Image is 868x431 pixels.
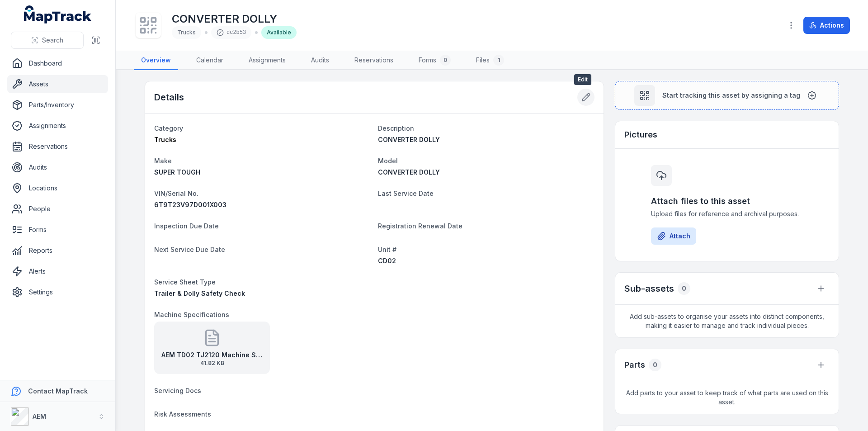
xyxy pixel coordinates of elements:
span: Risk Assessments [154,410,211,418]
a: Assignments [7,117,108,135]
span: Edit [574,74,591,85]
a: Audits [7,158,108,176]
h1: CONVERTER DOLLY [172,12,297,26]
span: Make [154,157,172,165]
span: Machine Specifications [154,311,229,318]
h3: Parts [624,359,645,371]
a: People [7,200,108,218]
button: Search [11,32,84,49]
span: Trucks [154,136,176,143]
a: Reservations [347,51,401,70]
strong: Contact MapTrack [28,387,88,395]
span: 6T9T23V97D001X003 [154,201,226,208]
a: MapTrack [24,5,92,24]
span: Description [378,124,414,132]
span: Registration Renewal Date [378,222,462,230]
a: Reports [7,242,108,260]
div: 0 [649,359,661,371]
a: Calendar [189,51,231,70]
h2: Details [154,91,184,104]
span: Trucks [177,29,196,36]
span: VIN/Serial No. [154,189,198,197]
strong: AEM [33,412,46,420]
a: Assets [7,75,108,93]
a: Files1 [469,51,511,70]
a: Reservations [7,137,108,156]
a: Overview [134,51,178,70]
span: CONVERTER DOLLY [378,168,440,176]
span: Last Service Date [378,189,434,197]
span: Model [378,157,398,165]
span: Next Service Due Date [154,246,225,253]
a: Alerts [7,262,108,280]
a: Parts/Inventory [7,96,108,114]
h3: Attach files to this asset [651,195,803,208]
button: Start tracking this asset by assigning a tag [615,81,839,110]
span: CONVERTER DOLLY [378,136,440,143]
span: Start tracking this asset by assigning a tag [662,91,800,100]
span: Category [154,124,183,132]
span: Service Sheet Type [154,278,216,286]
div: Available [261,26,297,39]
a: Settings [7,283,108,301]
span: Servicing Docs [154,387,201,394]
h3: Pictures [624,128,657,141]
button: Attach [651,227,696,245]
div: 1 [493,55,504,66]
span: 41.82 KB [161,360,263,367]
span: Trailer & Dolly Safety Check [154,289,245,297]
span: Add sub-assets to organise your assets into distinct components, making it easier to manage and t... [615,305,839,337]
strong: AEM TD02 TJ2120 Machine Specifications [161,350,263,360]
a: Assignments [241,51,293,70]
span: Search [42,36,63,45]
a: Forms0 [411,51,458,70]
a: Audits [304,51,336,70]
a: Dashboard [7,54,108,72]
span: SUPER TOUGH [154,168,200,176]
div: dc2b53 [211,26,251,39]
div: 0 [440,55,451,66]
div: 0 [678,282,690,295]
span: Unit # [378,246,396,253]
span: Add parts to your asset to keep track of what parts are used on this asset. [615,381,839,414]
span: Inspection Due Date [154,222,219,230]
a: Forms [7,221,108,239]
span: CD02 [378,257,396,265]
a: Locations [7,179,108,197]
button: Actions [803,17,850,34]
span: Upload files for reference and archival purposes. [651,209,803,218]
h2: Sub-assets [624,282,674,295]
